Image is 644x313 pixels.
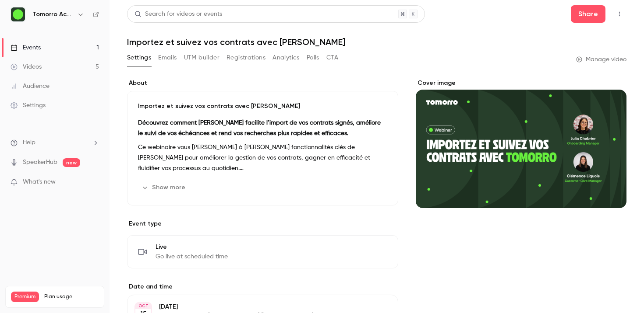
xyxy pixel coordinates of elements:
label: About [127,79,398,87]
span: Help [23,138,35,147]
button: Show more [138,181,191,195]
span: What's new [23,177,56,187]
li: help-dropdown-opener [11,138,99,147]
label: Date and time [127,282,398,291]
button: Registrations [226,51,265,65]
div: Videos [11,63,42,71]
p: Importez et suivez vos contrats avec [PERSON_NAME] [138,102,387,111]
a: Manage video [576,55,626,64]
div: OCT [135,303,151,309]
span: Plan usage [44,293,99,300]
button: Settings [127,51,151,65]
div: Audience [11,82,50,90]
a: SpeakerHub [23,158,57,167]
span: Go live at scheduled time [156,252,228,261]
button: CTA [326,51,338,65]
h6: Tomorro Academy [32,10,74,19]
button: UTM builder [184,51,219,65]
button: Share [571,5,605,23]
section: Cover image [416,79,626,208]
div: Settings [11,101,46,110]
p: Event type [127,219,398,228]
label: Cover image [416,79,626,87]
img: Tomorro Academy [11,7,25,21]
iframe: Noticeable Trigger [88,178,99,186]
button: Emails [158,51,177,65]
h1: Importez et suivez vos contrats avec [PERSON_NAME] [127,37,626,47]
div: Events [11,43,41,52]
p: [DATE] [159,303,352,311]
button: Analytics [272,51,300,65]
span: Premium [11,292,39,302]
strong: Découvrez comment [PERSON_NAME] facilite l’import de vos contrats signés, améliore le suivi de vo... [138,120,381,136]
span: new [63,158,80,167]
p: Ce webinaire vous [PERSON_NAME] à [PERSON_NAME] fonctionnalités clés de [PERSON_NAME] pour amélio... [138,142,387,174]
span: Live [156,243,228,251]
div: Search for videos or events [134,10,222,19]
button: Polls [307,51,319,65]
